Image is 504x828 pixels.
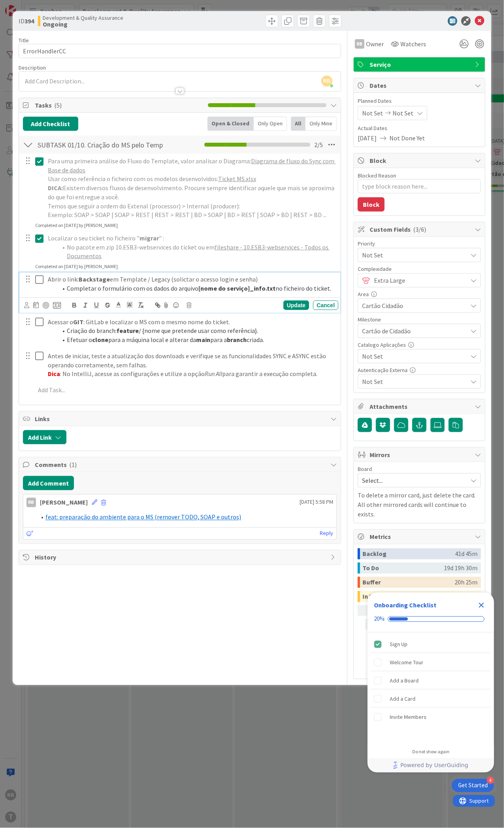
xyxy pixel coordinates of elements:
[358,241,481,246] div: Priority
[444,563,478,574] div: 19d 19h 30m
[358,367,481,373] div: Autenticação Externa
[400,39,426,49] span: Watchers
[368,633,494,744] div: Checklist items
[48,174,335,183] p: Usar como referência o ficheiro com os modelos desenvolvidos:
[455,577,478,588] div: 20h 25m
[57,284,335,293] li: Completar o formulário com os dados do arquivo no ficheiro do ticket.
[54,101,62,109] span: ( 5 )
[368,758,494,773] div: Footer
[358,133,377,143] span: [DATE]
[370,81,471,90] span: Dates
[366,39,384,49] span: Owner
[35,100,204,110] span: Tasks
[362,325,463,336] span: Cartão de Cidadão
[26,498,36,507] div: RB
[374,275,463,286] span: Extra Large
[390,658,423,667] div: Welcome Tour
[57,243,335,261] li: No pacote em zip 10.ESB3-webservices do ticket ou em
[458,782,488,790] div: Get Started
[390,694,415,704] div: Add a Card
[48,370,60,378] strong: Dica
[374,601,436,610] div: Onboarding Checklist
[362,577,455,588] div: Buffer
[40,498,88,507] div: [PERSON_NAME]
[400,761,468,770] span: Powered by UserGuiding
[371,636,491,653] div: Sign Up is complete.
[358,317,481,322] div: Milestone
[362,475,463,486] span: Select...
[370,450,471,459] span: Mirrors
[19,44,341,58] input: type card name here...
[35,138,166,152] input: Add Checklist...
[69,461,77,469] span: ( 1 )
[358,342,481,348] div: Catalogo Aplicações
[35,222,118,229] div: Completed on [DATE] by [PERSON_NAME]
[475,599,488,612] div: Close Checklist
[48,352,335,369] p: Antes de iniciar, teste a atualização dos downloads e verifique se as funcionalidades SYNC e ASYN...
[358,491,481,519] p: To delete a mirror card, just delete the card. All other mirrored cards will continue to exists.
[23,117,78,131] button: Add Checklist
[358,466,372,472] span: Board
[23,430,66,444] button: Add Link
[371,672,491,690] div: Add a Board is incomplete.
[390,713,427,722] div: Invite Members
[358,172,396,179] label: Blocked Reason
[362,548,455,560] div: Backlog
[371,709,491,726] div: Invite Members is incomplete.
[35,553,327,562] span: History
[48,183,335,201] p: Existem diversos fluxos de desenvolvimento. Procure sempre identificar aquele que mais se aproxim...
[57,326,335,335] li: Criação do branch: / {nome que pretende usar como referência}.
[35,460,327,469] span: Comments
[389,133,425,143] span: Not Done Yet
[43,15,123,21] span: Development & Quality Assurance
[358,266,481,272] div: Complexidade
[48,369,335,378] p: : No IntelliJ, acesse as configurações e utilize a opção para garantir a execução completa.
[196,336,210,344] strong: main
[393,108,413,118] span: Not Set
[208,117,254,131] div: Open & Closed
[117,327,139,335] strong: feature
[455,548,478,560] div: 41d 45m
[362,563,444,574] div: To Do
[372,758,490,773] a: Powered by UserGuiding
[313,301,338,310] div: Cancel
[227,336,247,344] strong: branch
[355,39,364,49] div: RB
[254,117,287,131] div: Only Open
[140,234,159,242] strong: migrar
[48,157,335,174] p: Para uma primeira análise do Fluxo do Template, valor analisar o Diagrama:
[371,654,491,671] div: Welcome Tour is incomplete.
[321,76,332,87] span: RB
[390,640,408,649] div: Sign Up
[413,225,426,233] span: ( 3/6 )
[320,529,333,539] a: Reply
[35,414,327,423] span: Links
[452,779,494,792] div: Open Get Started checklist, remaining modules: 4
[48,210,335,219] p: Exemplo: SOAP > SOAP | SOAP > REST | REST > REST | BD > SOAP | BD > REST | SOAP > BD | REST > BD ...
[368,593,494,773] div: Checklist Container
[283,301,309,310] div: Update
[362,591,458,602] div: In Progress
[370,402,471,411] span: Attachments
[362,108,383,118] span: Not Set
[458,591,478,602] div: 10h 4m
[300,498,333,507] span: [DATE] 5:58 PM
[371,690,491,708] div: Add a Card is incomplete.
[218,175,256,183] a: Ticket MS.xlsx
[67,243,330,260] a: fileshare - 10.ESB3-webservices - Todos os Documentos
[48,184,63,192] strong: DICA:
[19,64,46,71] span: Description
[362,250,463,261] span: Not Set
[362,300,463,311] span: Cartão Cidadão
[358,97,481,105] span: Planned Dates
[73,318,83,326] strong: GIT
[374,616,488,623] div: Checklist progress: 20%
[19,37,29,44] label: Title
[23,476,74,490] button: Add Comment
[17,1,36,11] span: Support
[358,197,385,212] button: Block
[314,140,323,149] span: 2 / 5
[358,291,481,297] div: Area
[412,749,449,755] div: Do not show again
[390,676,419,686] div: Add a Board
